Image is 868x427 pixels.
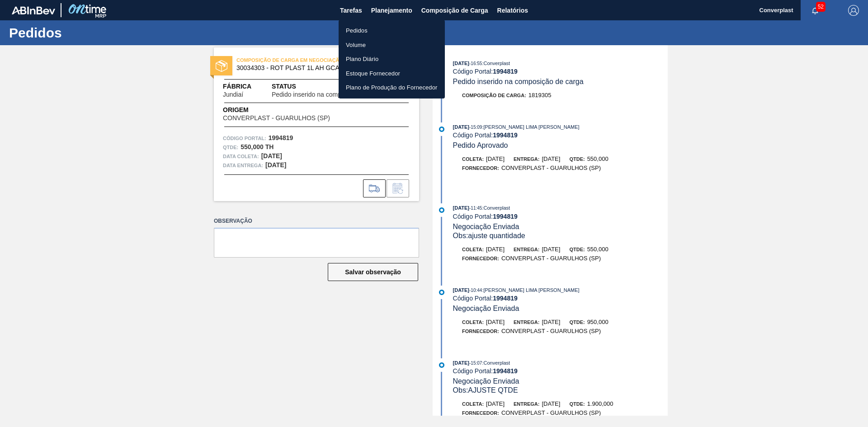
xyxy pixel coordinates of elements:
a: Estoque Fornecedor [339,66,445,81]
a: Volume [339,38,445,52]
a: Plano de Produção do Fornecedor [339,80,445,95]
a: Plano Diário [339,52,445,66]
a: Pedidos [339,23,445,38]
